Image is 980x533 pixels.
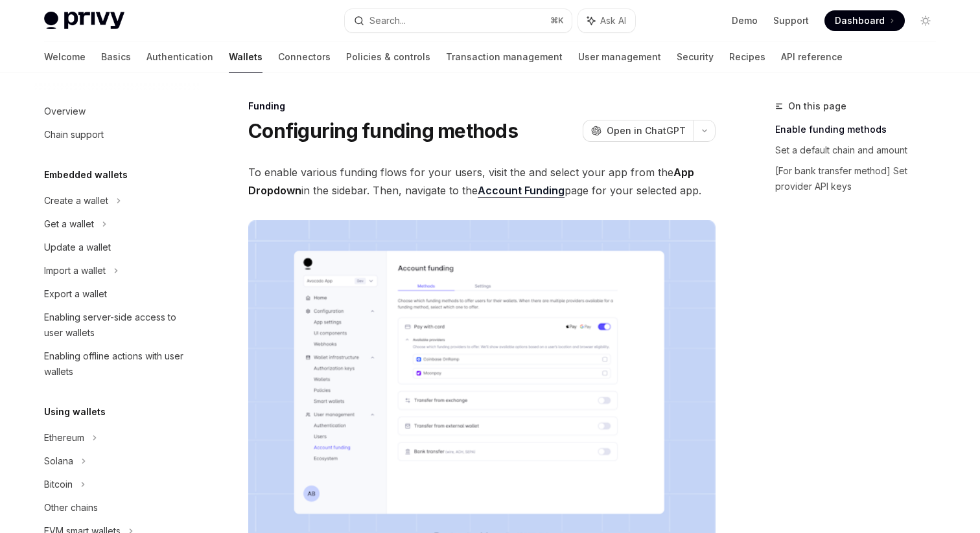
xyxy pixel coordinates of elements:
[44,348,192,380] div: Enabling offline actions with user wallets
[44,167,128,183] h5: Embedded wallets
[677,41,714,73] a: Security
[34,496,200,519] a: Other chains
[775,140,946,161] a: Set a default chain and amount
[44,500,98,516] div: Other chains
[44,404,106,420] h5: Using wallets
[346,41,430,73] a: Policies & controls
[607,124,686,137] span: Open in ChatGPT
[278,41,331,73] a: Connectors
[44,477,73,492] div: Bitcoin
[101,41,131,73] a: Basics
[835,14,885,27] span: Dashboard
[44,41,86,73] a: Welcome
[44,310,192,341] div: Enabling server-side access to user wallets
[578,9,635,32] button: Ask AI
[248,119,518,142] h1: Configuring funding methods
[34,236,200,259] a: Update a wallet
[915,10,936,31] button: Toggle dark mode
[44,216,94,232] div: Get a wallet
[146,41,213,73] a: Authentication
[44,263,106,278] div: Import a wallet
[773,14,809,27] a: Support
[345,9,572,32] button: Search...⌘K
[369,13,406,28] div: Search...
[44,104,86,119] div: Overview
[44,453,73,469] div: Solana
[788,98,846,114] span: On this page
[550,16,564,26] span: ⌘ K
[34,282,200,306] a: Export a wallet
[583,120,694,142] button: Open in ChatGPT
[44,430,84,446] div: Ethereum
[34,100,200,123] a: Overview
[229,41,262,73] a: Wallets
[732,14,758,27] a: Demo
[729,41,765,73] a: Recipes
[34,345,200,383] a: Enabling offline actions with user wallets
[44,286,107,302] div: Export a wallet
[34,123,200,146] a: Chain support
[824,10,905,31] a: Dashboard
[781,41,843,73] a: API reference
[248,100,716,113] div: Funding
[44,240,111,255] div: Update a wallet
[44,193,108,209] div: Create a wallet
[34,306,200,345] a: Enabling server-side access to user wallets
[44,12,124,30] img: light logo
[600,14,626,27] span: Ask AI
[248,163,716,199] span: To enable various funding flows for your users, visit the and select your app from the in the sid...
[446,41,563,73] a: Transaction management
[44,127,104,142] div: Chain support
[478,184,565,198] a: Account Funding
[578,41,661,73] a: User management
[775,161,946,197] a: [For bank transfer method] Set provider API keys
[775,119,946,140] a: Enable funding methods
